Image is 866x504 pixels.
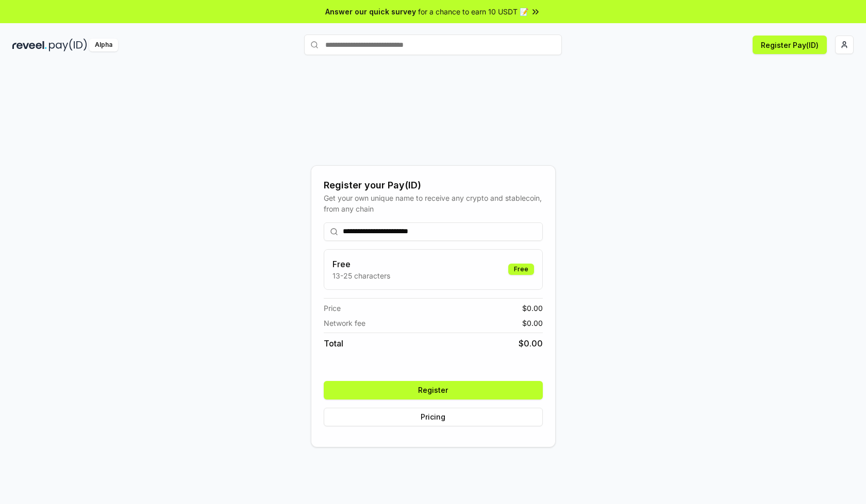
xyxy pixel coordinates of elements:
span: for a chance to earn 10 USDT 📝 [418,6,528,17]
button: Register [324,381,543,399]
h3: Free [332,258,390,270]
div: Get your own unique name to receive any crypto and stablecoin, from any chain [324,193,543,214]
div: Free [508,264,534,275]
span: Network fee [324,318,365,328]
span: Total [324,337,343,350]
span: $ 0.00 [522,318,543,328]
div: Alpha [89,39,118,51]
p: 13-25 characters [332,270,390,281]
button: Register Pay(ID) [753,36,827,54]
div: Register your Pay(ID) [324,178,543,193]
span: $ 0.00 [519,337,543,350]
img: reveel_dark [12,39,47,51]
button: Pricing [324,408,543,426]
span: $ 0.00 [522,303,543,314]
span: Price [324,303,341,314]
img: pay_id [49,39,87,51]
span: Answer our quick survey [325,6,416,17]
